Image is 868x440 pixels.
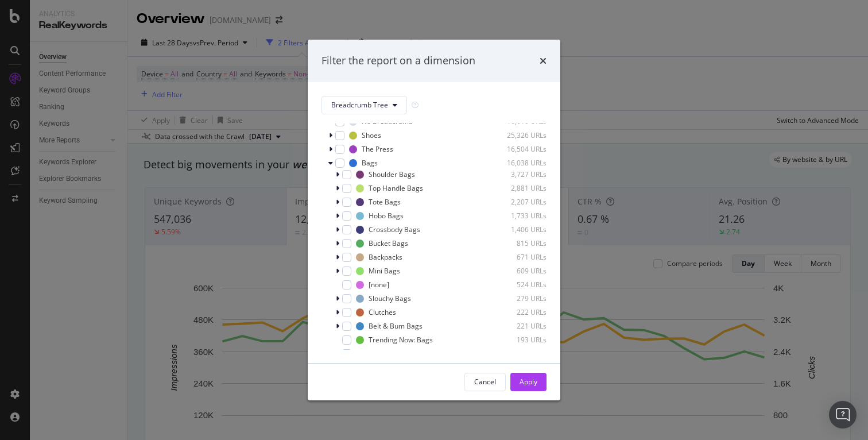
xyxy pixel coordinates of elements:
[829,401,857,429] div: Open Intercom Messenger
[490,266,547,276] div: 609 URLs
[490,169,547,179] div: 3,727 URLs
[362,130,381,140] div: Shoes
[369,169,415,179] div: Shoulder Bags
[540,53,547,68] div: times
[369,335,433,345] div: Trending Now: Bags
[490,225,547,234] div: 1,406 URLs
[490,321,547,331] div: 221 URLs
[510,373,547,391] button: Apply
[369,349,424,358] div: Online Exclusives
[490,197,547,207] div: 2,207 URLs
[369,307,396,317] div: Clutches
[369,211,404,221] div: Hobo Bags
[331,100,388,110] span: Breadcrumb Tree
[362,158,378,168] div: Bags
[490,349,547,358] div: 104 URLs
[369,183,423,193] div: Top Handle Bags
[464,373,506,391] button: Cancel
[490,158,547,168] div: 16,038 URLs
[369,252,402,262] div: Backpacks
[490,335,547,345] div: 193 URLs
[490,238,547,248] div: 815 URLs
[490,280,547,290] div: 524 URLs
[490,307,547,317] div: 222 URLs
[490,294,547,303] div: 279 URLs
[520,377,537,387] div: Apply
[490,211,547,221] div: 1,733 URLs
[369,280,389,290] div: [none]
[369,197,401,207] div: Tote Bags
[490,183,547,193] div: 2,881 URLs
[369,225,420,234] div: Crossbody Bags
[321,53,475,68] div: Filter the report on a dimension
[490,252,547,262] div: 671 URLs
[308,40,560,400] div: modal
[362,144,393,154] div: The Press
[490,130,547,140] div: 25,326 URLs
[474,377,496,387] div: Cancel
[490,144,547,154] div: 16,504 URLs
[369,266,400,276] div: Mini Bags
[369,294,411,303] div: Slouchy Bags
[369,321,423,331] div: Belt & Bum Bags
[369,238,408,248] div: Bucket Bags
[321,96,407,114] button: Breadcrumb Tree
